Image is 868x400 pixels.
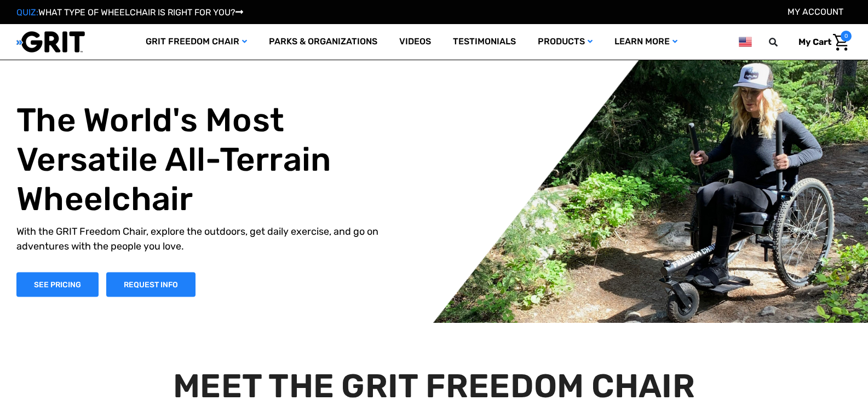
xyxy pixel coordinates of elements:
[787,7,843,17] a: Account
[106,272,196,297] a: Slide number 1, Request Information
[790,31,852,54] a: Cart with 0 items
[16,31,85,53] img: GRIT All-Terrain Wheelchair and Mobility Equipment
[442,24,527,60] a: Testimonials
[135,24,258,60] a: GRIT Freedom Chair
[16,7,243,18] a: QUIZ:WHAT TYPE OF WHEELCHAIR IS RIGHT FOR YOU?
[16,272,99,297] a: Shop Now
[798,37,831,47] span: My Cart
[833,34,849,51] img: Cart
[388,24,442,60] a: Videos
[16,100,403,218] h1: The World's Most Versatile All-Terrain Wheelchair
[841,31,852,42] span: 0
[739,35,752,49] img: us.png
[16,224,403,253] p: With the GRIT Freedom Chair, explore the outdoors, get daily exercise, and go on adventures with ...
[16,7,38,18] span: QUIZ:
[258,24,388,60] a: Parks & Organizations
[527,24,603,60] a: Products
[774,31,790,54] input: Search
[603,24,688,60] a: Learn More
